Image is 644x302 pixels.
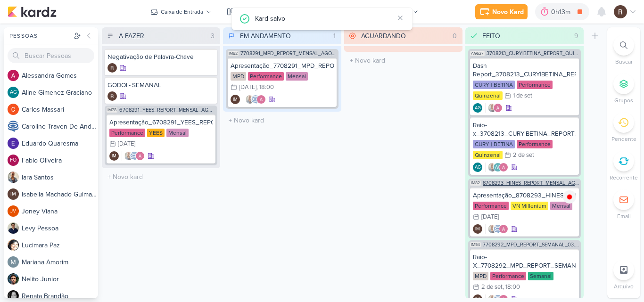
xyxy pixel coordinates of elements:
div: Performance [473,202,509,210]
div: 2 de set [481,284,503,290]
img: Alessandra Gomes [499,163,508,172]
div: Raio-x_3708213_CURY|BETINA_REPORT_QUINZENAL_03.09 [473,121,576,138]
div: Performance [517,81,553,89]
div: Colaboradores: Iara Santos, Alessandra Gomes [485,103,503,113]
div: Quinzenal [473,91,503,100]
div: Criador(a): Isabella Machado Guimarães [109,151,119,161]
input: + Novo kard [346,54,461,67]
div: Aline Gimenez Graciano [473,103,482,113]
img: kardz.app [8,6,57,17]
div: Criador(a): Rafael Dornelles [107,63,117,73]
img: Alessandra Gomes [135,151,145,161]
div: Performance [109,129,145,137]
div: Performance [490,272,526,280]
div: GODOI - SEMANAL [107,81,215,90]
div: Criador(a): Aline Gimenez Graciano [473,163,482,172]
div: 2 de set [513,152,534,158]
div: L u c i m a r a P a z [22,240,98,250]
div: Colaboradores: Iara Santos, Caroline Traven De Andrade, Alessandra Gomes [485,224,508,234]
img: Iara Santos [8,171,19,183]
p: JV [10,209,16,214]
input: Buscar Pessoas [8,48,94,63]
div: Fabio Oliveira [8,155,19,166]
p: AG [10,90,17,95]
div: VN Millenium [511,202,548,210]
div: F a b i o O l i v e i r a [22,155,98,165]
div: [DATE] [118,141,135,147]
div: I s a b e l l a M a c h a d o G u i m a r ã e s [22,189,98,199]
div: Performance [248,72,284,81]
img: Rafael Dornelles [107,91,117,101]
button: Novo Kard [475,4,528,19]
img: Iara Santos [245,95,255,104]
p: IM [233,98,238,102]
div: Novo Kard [492,7,524,17]
span: 6708291_YEES_REPORT_MENSAL_AGOSTO [119,107,215,113]
span: 3708213_CURY|BETINA_REPORT_QUINZENAL_03.09 [487,51,579,56]
div: Aline Gimenez Graciano [473,163,482,172]
div: E d u a r d o Q u a r e s m a [22,139,98,148]
div: A l e s s a n d r a G o m e s [22,71,98,81]
div: YEES [147,129,165,137]
div: 9 [570,31,582,41]
div: , 18:00 [503,284,520,290]
div: Aline Gimenez Graciano [493,163,503,172]
p: AG [475,165,481,170]
img: Alessandra Gomes [8,70,19,81]
span: AG627 [470,51,485,56]
div: Isabella Machado Guimarães [473,224,482,234]
img: Iara Santos [487,163,497,172]
div: Dash Report_3708213_CURY|BETINA_REPORT_QUINZENAL_03.09 [473,62,576,79]
span: 7708292_MPD_REPORT_SEMANAL_03.09 [483,242,579,247]
div: Aline Gimenez Graciano [8,87,19,98]
div: Criador(a): Isabella Machado Guimarães [473,224,482,234]
div: CURY | BETINA [473,81,515,89]
img: Rafael Dornelles [107,63,117,73]
div: Criador(a): Aline Gimenez Graciano [473,103,482,113]
img: Alessandra Gomes [499,224,508,234]
div: R e n a t a B r a n d ã o [22,291,98,301]
div: Criador(a): Isabella Machado Guimarães [231,95,240,104]
div: Joney Viana [8,205,19,217]
img: Levy Pessoa [8,222,19,234]
p: Buscar [615,57,633,66]
div: Criador(a): Rafael Dornelles [107,91,117,101]
div: [DATE] [481,214,499,220]
div: L e v y P e s s o a [22,223,98,233]
div: 1 de set [513,93,532,99]
p: IM [475,227,480,232]
div: Apresentação_8708293_HINES_REPORT_MENSAL_AGOSTO [473,191,576,200]
span: 7708291_MPD_REPORT_MENSAL_AGOSTO [240,51,337,56]
div: , 18:00 [256,84,274,90]
span: IM78 [107,107,117,113]
p: IM [10,192,16,197]
div: CURY | BETINA [473,140,515,148]
div: Colaboradores: Iara Santos, Aline Gimenez Graciano, Alessandra Gomes [485,163,508,172]
img: Iara Santos [124,151,133,161]
div: MPD [473,272,488,280]
img: Caroline Traven De Andrade [130,151,139,161]
img: Alessandra Gomes [256,95,266,104]
div: Isabella Machado Guimarães [231,95,240,104]
p: Recorrente [610,173,638,182]
p: Pendente [611,135,636,143]
div: C a r l o s M a s s a r i [22,105,98,114]
span: 8708293_HINES_REPORT_MENSAL_AGOSTO [483,180,579,186]
img: tracking [563,190,576,204]
input: + Novo kard [104,170,218,184]
div: Isabella Machado Guimarães [8,188,19,200]
img: Caroline Traven De Andrade [493,224,503,234]
div: Raio-X_7708292_MPD_REPORT_SEMANAL_03.09 [473,253,576,270]
img: Caroline Traven De Andrade [8,121,19,132]
p: AG [495,165,501,170]
div: C a r o l i n e T r a v e n D e A n d r a d e [22,122,98,131]
span: IM54 [470,242,481,247]
p: IM [475,297,480,302]
img: Rafael Dornelles [614,5,627,18]
div: Apresentação_7708291_MPD_REPORT_MENSAL_AGOSTO [231,62,334,70]
span: IM82 [470,180,481,186]
div: Pessoas [8,32,72,40]
input: + Novo kard [225,114,339,127]
div: Mensal [550,202,572,210]
div: Colaboradores: Iara Santos, Caroline Traven De Andrade, Alessandra Gomes [122,151,145,161]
